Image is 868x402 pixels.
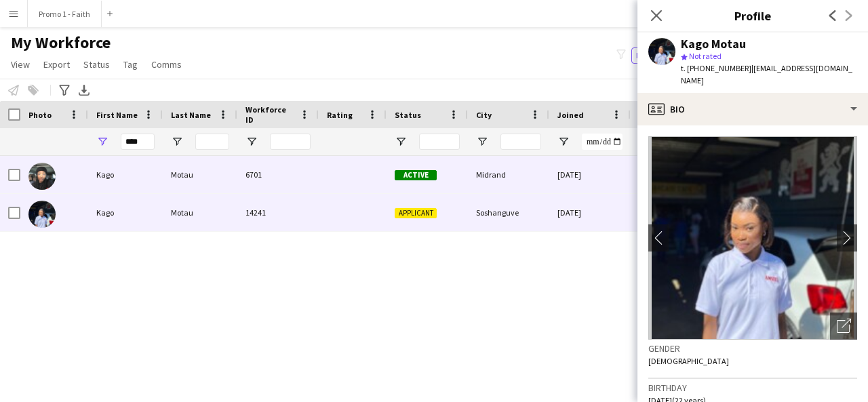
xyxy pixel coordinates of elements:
span: Status [395,110,421,120]
span: Workforce ID [245,104,294,125]
h3: Birthday [648,382,857,394]
span: Joined [557,110,584,120]
button: Promo 1 - Faith [28,1,102,27]
button: Open Filter Menu [395,136,407,148]
button: Open Filter Menu [96,136,108,148]
input: City Filter Input [500,134,541,150]
input: Joined Filter Input [582,134,623,150]
span: My Workforce [11,33,111,53]
h3: Gender [648,342,857,355]
span: Last Name [171,110,211,120]
span: Active [395,170,437,180]
a: Status [78,56,115,73]
div: Bio [637,93,868,125]
app-action-btn: Advanced filters [56,82,73,98]
app-action-btn: Export XLSX [76,82,92,98]
h3: Profile [637,7,868,24]
span: Photo [28,110,52,120]
a: Export [38,56,75,73]
button: Everyone11,354 [631,47,703,64]
span: View [11,58,30,71]
button: Open Filter Menu [171,136,183,148]
div: Motau [163,156,237,193]
img: Kago Motau [28,201,56,228]
div: 6701 [237,156,319,193]
a: Tag [118,56,143,73]
span: | [EMAIL_ADDRESS][DOMAIN_NAME] [681,63,852,85]
a: View [5,56,35,73]
img: Crew avatar or photo [648,136,857,340]
span: Export [43,58,70,71]
div: 14241 [237,194,319,231]
span: t. [PHONE_NUMBER] [681,63,751,73]
button: Open Filter Menu [245,136,258,148]
div: Kago [88,156,163,193]
input: Last Name Filter Input [195,134,229,150]
div: Open photos pop-in [830,313,857,340]
div: Kago [88,194,163,231]
span: Not rated [689,51,722,61]
span: Tag [123,58,138,71]
button: Open Filter Menu [557,136,570,148]
input: Workforce ID Filter Input [270,134,311,150]
a: Comms [146,56,187,73]
input: Status Filter Input [419,134,460,150]
div: [DATE] [549,156,631,193]
button: Open Filter Menu [476,136,488,148]
div: Motau [163,194,237,231]
div: Kago Motau [681,38,746,50]
span: City [476,110,492,120]
span: [DEMOGRAPHIC_DATA] [648,356,729,366]
div: Soshanguve [468,194,549,231]
span: Status [83,58,110,71]
span: Rating [327,110,353,120]
span: Applicant [395,208,437,218]
img: Kago Motau [28,163,56,190]
div: [DATE] [549,194,631,231]
span: Comms [151,58,182,71]
input: First Name Filter Input [121,134,155,150]
div: Midrand [468,156,549,193]
span: First Name [96,110,138,120]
